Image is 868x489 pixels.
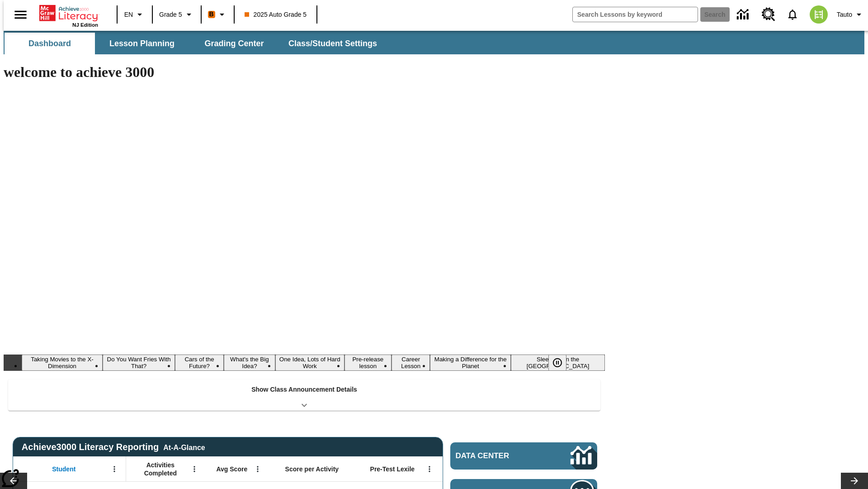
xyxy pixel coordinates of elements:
span: Student [52,465,75,473]
span: Achieve3000 Literacy Reporting [22,442,205,452]
button: Slide 6 Pre-release lesson [344,355,392,371]
a: Resource Center, Will open in new tab [756,2,781,27]
span: B [209,9,214,20]
button: Grade: Grade 5, Select a grade [156,6,198,23]
button: Grading Center [189,33,279,54]
button: Open Menu [251,462,264,476]
span: Score per Activity [285,465,339,473]
button: Slide 8 Making a Difference for the Planet [430,355,511,371]
div: Home [39,3,98,28]
span: Lesson Planning [109,38,175,49]
a: Notifications [781,3,804,26]
div: Show Class Announcement Details [8,379,600,411]
span: EN [124,10,133,19]
span: 2025 Auto Grade 5 [245,10,307,19]
span: Tauto [837,10,852,19]
a: Data Center [450,442,597,470]
span: Pre-Test Lexile [370,465,415,473]
span: Data Center [456,451,540,460]
span: Grading Center [204,38,264,49]
div: SubNavbar [4,31,864,54]
button: Language: EN, Select a language [120,6,149,23]
button: Slide 2 Do You Want Fries With That? [103,355,175,371]
button: Slide 9 Sleepless in the Animal Kingdom [511,355,605,371]
button: Open Menu [423,462,436,476]
input: search field [573,7,698,22]
span: Activities Completed [131,461,190,477]
button: Slide 3 Cars of the Future? [175,355,224,371]
span: Avg Score [216,465,247,473]
button: Dashboard [5,33,95,54]
button: Open side menu [7,1,34,28]
span: NJ Edition [72,22,98,28]
button: Slide 5 One Idea, Lots of Hard Work [275,355,344,371]
div: SubNavbar [4,33,385,54]
span: Class/Student Settings [288,38,377,49]
div: Pause [548,355,576,371]
a: Data Center [731,2,756,27]
h1: welcome to achieve 3000 [4,64,605,81]
div: At-A-Glance [163,442,205,452]
button: Open Menu [188,462,201,476]
button: Pause [548,355,566,371]
button: Class/Student Settings [281,33,384,54]
span: Dashboard [28,38,71,49]
button: Lesson carousel, Next [841,473,868,489]
img: avatar image [810,5,828,24]
span: Grade 5 [159,10,182,19]
button: Lesson Planning [97,33,187,54]
button: Slide 4 What's the Big Idea? [224,355,275,371]
a: Home [39,4,98,22]
button: Profile/Settings [833,6,868,23]
button: Boost Class color is orange. Change class color [204,6,231,23]
button: Open Menu [108,462,121,476]
button: Slide 7 Career Lesson [392,355,430,371]
button: Select a new avatar [804,3,833,26]
button: Slide 1 Taking Movies to the X-Dimension [22,355,103,371]
p: Show Class Announcement Details [251,385,357,394]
